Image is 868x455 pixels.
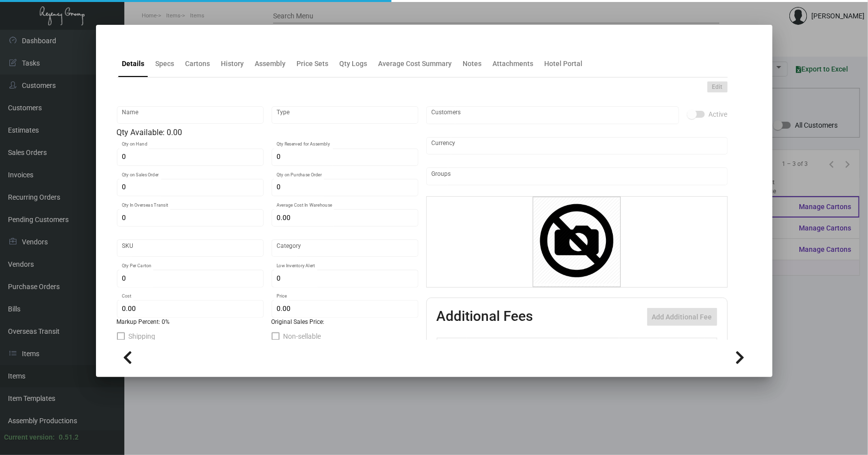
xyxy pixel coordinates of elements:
[4,432,55,443] div: Current version:
[545,59,583,69] div: Hotel Portal
[660,338,705,356] th: Price type
[437,338,467,356] th: Active
[647,308,717,326] button: Add Additional Fee
[379,59,452,69] div: Average Cost Summary
[431,111,674,119] input: Add new..
[122,59,145,69] div: Details
[467,338,579,356] th: Type
[619,338,660,356] th: Price
[579,338,619,356] th: Cost
[221,59,244,69] div: History
[707,81,728,92] button: Edit
[493,59,534,69] div: Attachments
[431,172,722,180] input: Add new..
[652,313,712,321] span: Add Additional Fee
[117,127,418,139] div: Qty Available: 0.00
[186,59,210,69] div: Cartons
[437,308,533,326] h2: Additional Fees
[255,59,286,69] div: Assembly
[463,59,482,69] div: Notes
[297,59,329,69] div: Price Sets
[712,83,723,91] span: Edit
[709,108,728,120] span: Active
[340,59,368,69] div: Qty Logs
[129,330,156,342] span: Shipping
[156,59,175,69] div: Specs
[59,432,79,443] div: 0.51.2
[284,330,321,342] span: Non-sellable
